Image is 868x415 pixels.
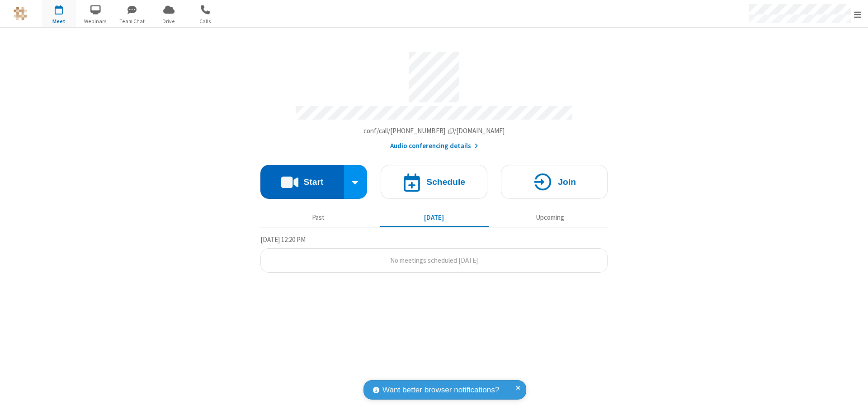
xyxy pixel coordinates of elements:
[390,256,478,265] span: No meetings scheduled [DATE]
[152,17,186,25] span: Drive
[42,17,76,25] span: Meet
[344,165,368,199] div: Start conference options
[260,165,344,199] button: Start
[501,165,608,199] button: Join
[260,45,608,151] section: Account details
[14,7,27,20] img: QA Selenium DO NOT DELETE OR CHANGE
[260,235,306,244] span: [DATE] 12:20 PM
[390,141,478,151] button: Audio conferencing details
[558,178,576,186] h4: Join
[303,178,323,186] h4: Start
[381,165,487,199] button: Schedule
[426,178,465,186] h4: Schedule
[264,209,373,226] button: Past
[380,209,489,226] button: [DATE]
[495,209,604,226] button: Upcoming
[79,17,113,25] span: Webinars
[382,384,499,396] span: Want better browser notifications?
[189,17,222,25] span: Calls
[115,17,149,25] span: Team Chat
[363,126,505,135] span: Copy my meeting room link
[363,126,505,136] button: Copy my meeting room linkCopy my meeting room link
[260,234,608,273] section: Today's Meetings
[845,391,861,409] iframe: Chat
